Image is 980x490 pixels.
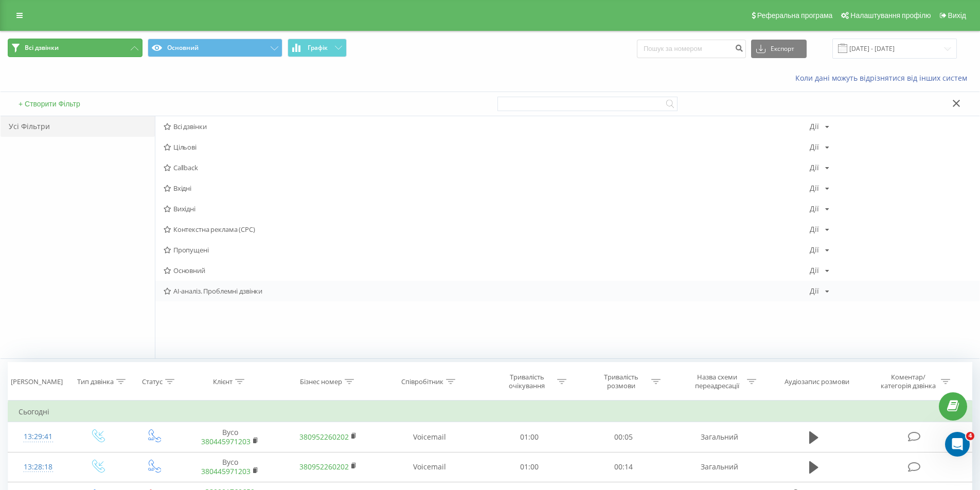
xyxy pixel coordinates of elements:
[850,11,931,20] span: Налаштування профілю
[300,377,342,386] div: Бізнес номер
[810,164,819,171] div: Дії
[577,422,671,452] td: 00:05
[164,205,810,212] span: Вихідні
[142,377,163,386] div: Статус
[299,432,349,442] a: 380952260202
[810,185,819,192] div: Дії
[377,422,483,452] td: Voicemail
[377,452,483,482] td: Voicemail
[8,402,972,422] td: Сьогодні
[751,40,807,58] button: Експорт
[670,422,768,452] td: Загальний
[670,452,768,482] td: Загальний
[401,377,443,386] div: Співробітник
[25,44,59,52] span: Всі дзвінки
[945,432,970,457] iframe: Intercom live chat
[757,11,833,20] span: Реферальна програма
[594,373,649,390] div: Тривалість розмови
[164,143,810,151] span: Цільові
[689,373,744,390] div: Назва схеми переадресації
[164,246,810,253] span: Пропущені
[1,116,155,137] div: Усі Фільтри
[19,457,58,477] div: 13:28:18
[810,246,819,253] div: Дії
[483,452,577,482] td: 01:00
[810,143,819,151] div: Дії
[810,287,819,295] div: Дії
[948,11,966,20] span: Вихід
[483,422,577,452] td: 01:00
[164,123,810,130] span: Всі дзвінки
[308,44,328,51] span: Графік
[299,462,349,471] a: 380952260202
[164,287,810,295] span: AI-аналіз. Проблемні дзвінки
[810,226,819,233] div: Дії
[8,39,142,57] button: Всі дзвінки
[164,185,810,192] span: Вхідні
[181,422,279,452] td: Вусо
[11,377,63,386] div: [PERSON_NAME]
[966,432,974,440] span: 4
[77,377,114,386] div: Тип дзвінка
[810,123,819,130] div: Дії
[810,267,819,274] div: Дії
[164,164,810,171] span: Callback
[19,427,58,447] div: 13:29:41
[288,39,347,57] button: Графік
[795,73,972,83] a: Коли дані можуть відрізнятися вiд інших систем
[577,452,671,482] td: 00:14
[164,226,810,233] span: Контекстна реклама (CPC)
[164,267,810,274] span: Основний
[949,99,964,110] button: Закрити
[201,437,251,446] a: 380445971203
[878,373,938,390] div: Коментар/категорія дзвінка
[148,39,282,57] button: Основний
[637,40,746,58] input: Пошук за номером
[213,377,233,386] div: Клієнт
[785,377,849,386] div: Аудіозапис розмови
[181,452,279,482] td: Вусо
[810,205,819,212] div: Дії
[15,99,83,108] button: + Створити Фільтр
[201,466,251,476] a: 380445971203
[500,373,555,390] div: Тривалість очікування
